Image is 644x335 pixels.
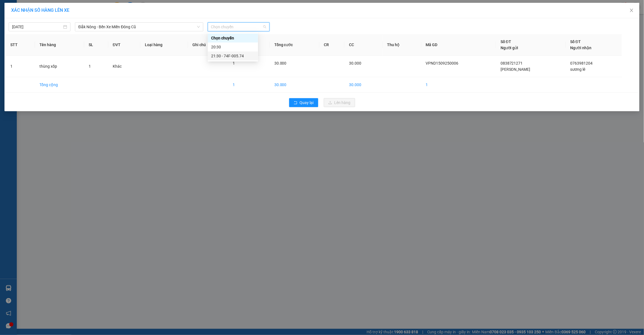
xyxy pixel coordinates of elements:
[349,61,361,65] span: 30.000
[383,34,421,56] th: Thu hộ
[35,56,84,77] td: thùng xốp
[629,8,634,13] span: close
[426,61,459,65] span: VPND1509250006
[108,56,140,77] td: Khác
[570,61,593,65] span: 0763981204
[188,34,228,56] th: Ghi chú
[289,98,318,107] button: rollbackQuay lại
[345,34,383,56] th: CC
[501,46,518,50] span: Người gửi
[11,8,69,13] span: XÁC NHẬN SỐ HÀNG LÊN XE
[570,67,586,72] span: sương lê
[84,34,108,56] th: SL
[89,64,91,69] span: 1
[211,53,255,59] div: 21:30 - 74F-005.74
[300,100,314,106] span: Quay lại
[501,67,530,72] span: [PERSON_NAME]
[624,3,640,18] button: Close
[35,77,84,93] td: Tổng cộng
[12,24,62,30] input: 15/09/2025
[270,77,320,93] td: 30.000
[197,25,200,29] span: down
[570,46,592,50] span: Người nhận
[6,34,35,56] th: STT
[274,61,287,65] span: 30.000
[211,44,255,50] div: 20:30
[319,34,345,56] th: CR
[78,23,200,31] span: Đắk Nông - Bến Xe Miền Đông Cũ
[270,34,320,56] th: Tổng cước
[211,35,255,41] div: Chọn chuyến
[345,77,383,93] td: 30.000
[421,34,496,56] th: Mã GD
[294,101,298,105] span: rollback
[140,34,188,56] th: Loại hàng
[421,77,496,93] td: 1
[501,61,523,65] span: 0838721271
[108,34,140,56] th: ĐVT
[6,56,35,77] td: 1
[233,61,235,65] span: 1
[501,39,511,44] span: Số ĐT
[324,98,355,107] button: uploadLên hàng
[211,23,266,31] span: Chọn chuyến
[570,39,581,44] span: Số ĐT
[208,34,258,43] div: Chọn chuyến
[35,34,84,56] th: Tên hàng
[228,77,270,93] td: 1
